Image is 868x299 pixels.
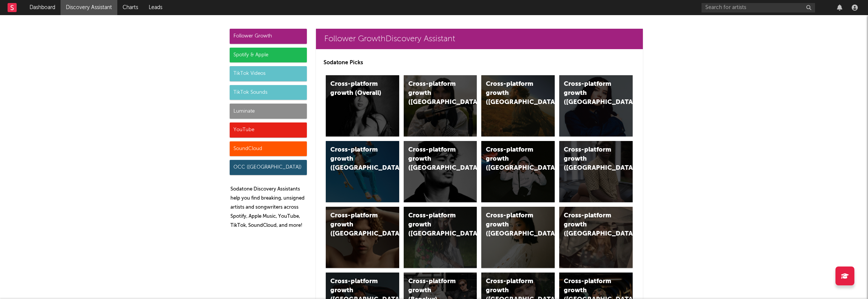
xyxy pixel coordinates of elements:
[559,141,633,202] a: Cross-platform growth ([GEOGRAPHIC_DATA])
[330,80,382,98] div: Cross-platform growth (Overall)
[326,141,399,202] a: Cross-platform growth ([GEOGRAPHIC_DATA])
[324,58,635,67] p: Sodatone Picks
[486,80,537,107] div: Cross-platform growth ([GEOGRAPHIC_DATA])
[408,80,460,107] div: Cross-platform growth ([GEOGRAPHIC_DATA])
[230,104,307,119] div: Luminate
[230,29,307,44] div: Follower Growth
[481,207,555,268] a: Cross-platform growth ([GEOGRAPHIC_DATA])
[230,66,307,81] div: TikTok Videos
[404,141,477,202] a: Cross-platform growth ([GEOGRAPHIC_DATA])
[230,122,307,138] div: YouTube
[404,75,477,136] a: Cross-platform growth ([GEOGRAPHIC_DATA])
[564,80,615,107] div: Cross-platform growth ([GEOGRAPHIC_DATA])
[481,141,555,202] a: Cross-platform growth ([GEOGRAPHIC_DATA]/GSA)
[481,75,555,136] a: Cross-platform growth ([GEOGRAPHIC_DATA])
[559,207,633,268] a: Cross-platform growth ([GEOGRAPHIC_DATA])
[316,29,643,49] a: Follower GrowthDiscovery Assistant
[326,75,399,136] a: Cross-platform growth (Overall)
[564,211,615,239] div: Cross-platform growth ([GEOGRAPHIC_DATA])
[230,160,307,175] div: OCC ([GEOGRAPHIC_DATA])
[408,211,460,239] div: Cross-platform growth ([GEOGRAPHIC_DATA])
[230,141,307,156] div: SoundCloud
[230,48,307,63] div: Spotify & Apple
[330,146,382,173] div: Cross-platform growth ([GEOGRAPHIC_DATA])
[486,146,537,173] div: Cross-platform growth ([GEOGRAPHIC_DATA]/GSA)
[564,146,615,173] div: Cross-platform growth ([GEOGRAPHIC_DATA])
[486,211,537,239] div: Cross-platform growth ([GEOGRAPHIC_DATA])
[408,146,460,173] div: Cross-platform growth ([GEOGRAPHIC_DATA])
[404,207,477,268] a: Cross-platform growth ([GEOGRAPHIC_DATA])
[559,75,633,136] a: Cross-platform growth ([GEOGRAPHIC_DATA])
[702,3,815,12] input: Search for artists
[326,207,399,268] a: Cross-platform growth ([GEOGRAPHIC_DATA])
[230,185,307,230] p: Sodatone Discovery Assistants help you find breaking, unsigned artists and songwriters across Spo...
[230,85,307,100] div: TikTok Sounds
[330,211,382,239] div: Cross-platform growth ([GEOGRAPHIC_DATA])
